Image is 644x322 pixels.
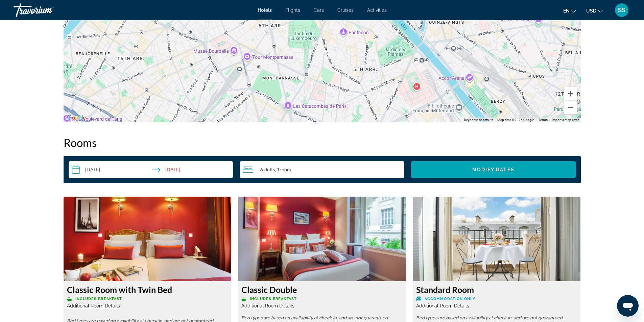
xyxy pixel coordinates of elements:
[416,284,577,295] h3: Standard Room
[69,161,576,178] div: Search widget
[241,316,403,320] p: Bed types are based on availability at check-in, and are not guaranteed.
[413,197,581,281] img: Standard Room
[67,303,120,308] span: Additional Room Details
[563,6,576,16] button: Change language
[258,7,272,13] a: Hotels
[241,303,294,308] span: Additional Room Details
[65,114,88,122] img: Google
[275,167,291,172] span: , 1
[14,1,81,19] a: Travorium
[618,7,625,14] span: SS
[67,284,228,295] h3: Classic Room with Twin Bed
[250,297,297,301] span: Includes Breakfast
[564,101,577,114] button: Zoom out
[563,8,570,14] span: en
[241,284,403,295] h3: Classic Double
[259,167,275,172] span: 2
[472,167,515,172] span: Modify Dates
[280,167,291,172] span: Room
[75,297,122,301] span: Includes Breakfast
[538,118,548,122] a: Terms (opens in new tab)
[564,87,577,100] button: Zoom in
[497,118,534,122] span: Map data ©2025 Google
[314,7,324,13] a: Cars
[64,136,581,149] h2: Rooms
[64,197,232,281] img: Classic Room with Twin Bed
[285,7,300,13] a: Flights
[464,118,493,122] button: Keyboard shortcuts
[416,303,469,308] span: Additional Room Details
[240,161,404,178] button: Travelers: 2 adults, 0 children
[586,8,596,14] span: USD
[586,6,603,16] button: Change currency
[613,3,630,17] button: User Menu
[411,161,576,178] button: Modify Dates
[425,297,475,301] span: Accommodation Only
[69,161,233,178] button: Select check in and out date
[367,7,387,13] a: Activities
[65,114,88,122] a: Open this area in Google Maps (opens a new window)
[416,316,577,320] p: Bed types are based on availability at check-in, and are not guaranteed.
[337,7,354,13] a: Cruises
[617,295,639,317] iframe: Button to launch messaging window
[552,118,579,122] a: Report a map error
[262,167,275,172] span: Adults
[238,197,406,281] img: Classic Double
